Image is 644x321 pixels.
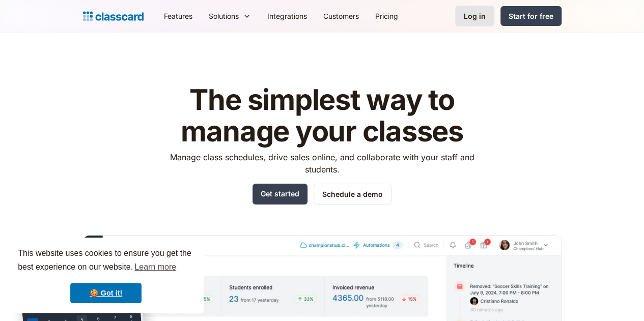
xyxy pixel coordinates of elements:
div: Log in [464,11,486,21]
a: Start for free [500,6,562,26]
a: dismiss cookie message [70,283,142,303]
a: Pricing [367,5,406,27]
h1: The simplest way to manage your classes [160,84,484,147]
a: Integrations [259,5,315,27]
div: Solutions [209,11,239,21]
div: Start for free [509,11,553,21]
a: home [83,9,144,23]
a: Get started [253,184,307,205]
a: learn more about cookies [133,259,178,275]
div: cookieconsent [8,238,204,313]
a: Log in [455,6,494,26]
a: Schedule a demo [314,184,391,205]
a: Customers [315,5,367,27]
div: Solutions [201,5,259,27]
a: Features [156,5,201,27]
span: This website uses cookies to ensure you get the best experience on our website. [18,247,194,275]
p: Manage class schedules, drive sales online, and collaborate with your staff and students. [160,151,484,176]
